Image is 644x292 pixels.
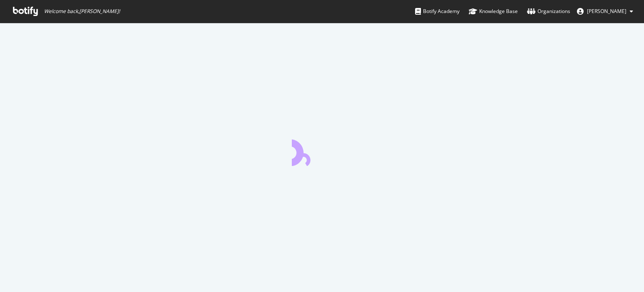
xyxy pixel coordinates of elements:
[292,136,352,166] div: animation
[570,5,640,18] button: [PERSON_NAME]
[415,7,460,16] div: Botify Academy
[469,7,518,16] div: Knowledge Base
[44,8,120,15] span: Welcome back, [PERSON_NAME] !
[527,7,570,16] div: Organizations
[587,8,626,15] span: Olivier Job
